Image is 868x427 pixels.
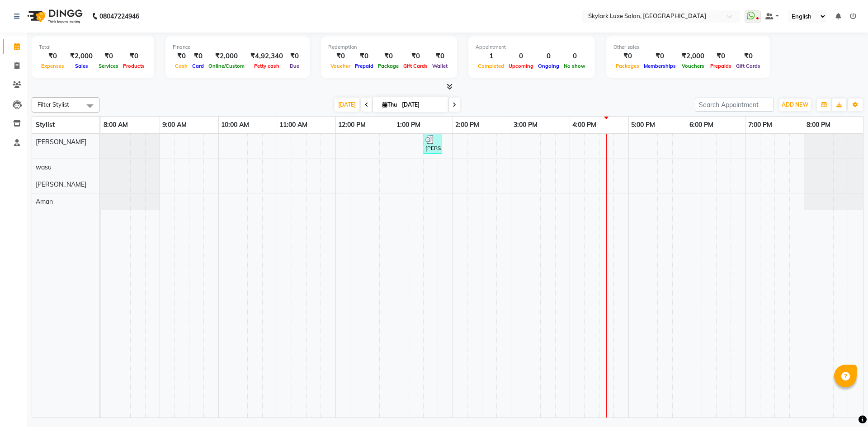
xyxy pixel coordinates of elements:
[642,51,678,61] div: ₹0
[430,51,450,61] div: ₹0
[190,51,206,61] div: ₹0
[39,43,147,51] div: Total
[380,101,399,108] span: Thu
[613,63,642,69] span: Packages
[101,118,130,131] a: 8:00 AM
[252,63,282,69] span: Petty cash
[287,51,302,61] div: ₹0
[613,43,763,51] div: Other sales
[206,63,247,69] span: Online/Custom
[328,63,353,69] span: Voucher
[39,51,66,61] div: ₹0
[335,98,359,112] span: [DATE]
[394,118,423,131] a: 1:00 PM
[678,51,708,61] div: ₹2,000
[173,43,302,51] div: Finance
[695,98,774,112] input: Search Appointment
[401,51,430,61] div: ₹0
[247,51,287,61] div: ₹4,92,340
[173,63,190,69] span: Cash
[476,51,506,61] div: 1
[36,180,86,188] span: [PERSON_NAME]
[277,118,310,131] a: 11:00 AM
[430,63,450,69] span: Wallet
[376,51,401,61] div: ₹0
[687,118,716,131] a: 6:00 PM
[734,51,763,61] div: ₹0
[73,63,90,69] span: Sales
[561,63,588,69] span: No show
[38,101,69,108] span: Filter Stylist
[476,43,588,51] div: Appointment
[536,63,561,69] span: Ongoing
[206,51,247,61] div: ₹2,000
[96,51,121,61] div: ₹0
[746,118,774,131] a: 7:00 PM
[121,63,147,69] span: Products
[376,63,401,69] span: Package
[190,63,206,69] span: Card
[642,63,678,69] span: Memberships
[36,138,86,146] span: [PERSON_NAME]
[536,51,561,61] div: 0
[453,118,481,131] a: 2:00 PM
[36,121,55,129] span: Stylist
[39,63,66,69] span: Expenses
[511,118,540,131] a: 3:00 PM
[629,118,657,131] a: 5:00 PM
[328,43,450,51] div: Redemption
[353,51,376,61] div: ₹0
[679,63,707,69] span: Vouchers
[353,63,376,69] span: Prepaid
[23,4,85,29] img: logo
[506,63,536,69] span: Upcoming
[804,118,833,131] a: 8:00 PM
[328,51,353,61] div: ₹0
[506,51,536,61] div: 0
[336,118,368,131] a: 12:00 PM
[160,118,189,131] a: 9:00 AM
[288,63,302,69] span: Due
[425,135,441,152] div: [PERSON_NAME], TK01, 01:30 PM-01:50 PM, Waxing - Hand wax Normal
[401,63,430,69] span: Gift Cards
[66,51,96,61] div: ₹2,000
[36,197,53,206] span: Aman
[734,63,763,69] span: Gift Cards
[708,63,734,69] span: Prepaids
[173,51,190,61] div: ₹0
[36,163,52,171] span: wasu
[399,98,444,112] input: 2025-09-04
[779,99,811,111] button: ADD NEW
[476,63,506,69] span: Completed
[99,4,139,29] b: 08047224946
[708,51,734,61] div: ₹0
[121,51,147,61] div: ₹0
[613,51,642,61] div: ₹0
[561,51,588,61] div: 0
[96,63,121,69] span: Services
[219,118,251,131] a: 10:00 AM
[782,101,808,108] span: ADD NEW
[570,118,599,131] a: 4:00 PM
